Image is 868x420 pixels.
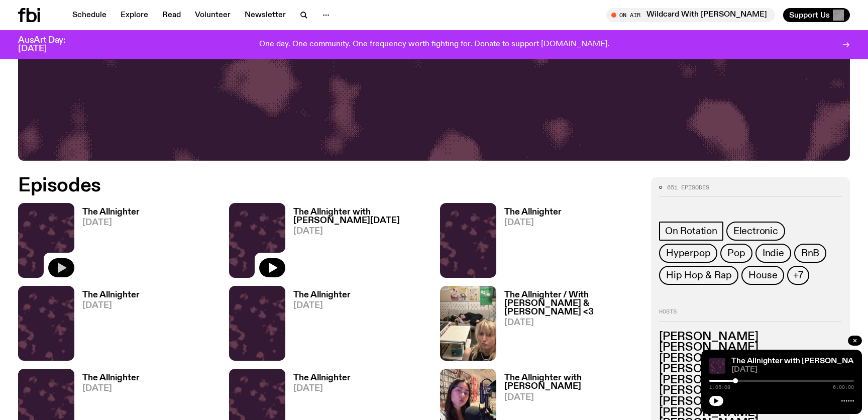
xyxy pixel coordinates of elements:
h3: The Allnighter [82,208,140,217]
h3: [PERSON_NAME] [659,332,842,343]
button: Support Us [783,8,850,22]
span: 6:00:00 [833,385,854,390]
span: [DATE] [82,301,140,310]
h3: [PERSON_NAME] [659,375,842,386]
a: The Allnighter[DATE] [285,291,351,361]
a: Newsletter [239,8,292,22]
button: On AirWildcard With [PERSON_NAME] [606,8,775,22]
a: Read [156,8,187,22]
span: [DATE] [731,366,854,374]
span: [DATE] [504,219,562,227]
h3: The Allnighter / With [PERSON_NAME] & [PERSON_NAME] <3 [504,291,639,317]
a: Volunteer [189,8,237,22]
span: Support Us [789,11,830,20]
span: RnB [801,248,819,259]
h3: The Allnighter with [PERSON_NAME] [504,374,639,391]
h3: The Allnighter [82,374,140,382]
span: +7 [793,270,803,281]
span: Pop [727,248,745,259]
p: One day. One community. One frequency worth fighting for. Donate to support [DOMAIN_NAME]. [259,40,609,49]
a: RnB [794,244,826,263]
span: Hyperpop [666,248,710,259]
h3: The Allnighter [293,291,351,299]
h3: [PERSON_NAME] [659,353,842,364]
span: On Rotation [665,226,717,237]
h3: [PERSON_NAME] [659,407,842,418]
h3: The Allnighter with [PERSON_NAME][DATE] [293,208,428,225]
h2: Episodes [18,177,569,195]
span: 651 episodes [667,185,709,190]
a: The Allnighter[DATE] [496,208,562,278]
a: Electronic [726,222,785,241]
span: [DATE] [293,384,351,393]
h2: Hosts [659,309,842,321]
h3: [PERSON_NAME] [659,342,842,353]
a: Schedule [66,8,113,22]
a: Pop [720,244,752,263]
span: [DATE] [293,301,351,310]
a: Hyperpop [659,244,717,263]
a: The Allnighter with [PERSON_NAME][DATE][DATE] [285,208,428,278]
h3: [PERSON_NAME] [659,364,842,375]
h3: The Allnighter [293,374,351,382]
span: Electronic [733,226,778,237]
span: [DATE] [82,219,140,227]
span: House [748,270,777,281]
a: Explore [115,8,154,22]
a: The Allnighter[DATE] [74,291,140,361]
span: [DATE] [504,393,639,402]
button: +7 [787,266,809,285]
span: [DATE] [82,384,140,393]
a: Hip Hop & Rap [659,266,738,285]
h3: [PERSON_NAME] [659,385,842,396]
span: Indie [763,248,784,259]
a: The Allnighter / With [PERSON_NAME] & [PERSON_NAME] <3[DATE] [496,291,639,361]
h3: The Allnighter [504,208,562,217]
span: [DATE] [504,319,639,327]
a: The Allnighter[DATE] [74,208,140,278]
span: 1:05:08 [709,385,730,390]
span: [DATE] [293,227,428,236]
a: Indie [755,244,791,263]
h3: [PERSON_NAME] [659,396,842,407]
span: Hip Hop & Rap [666,270,731,281]
a: House [741,266,784,285]
a: On Rotation [659,222,723,241]
h3: The Allnighter [82,291,140,299]
h3: AusArt Day: [DATE] [18,36,82,53]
